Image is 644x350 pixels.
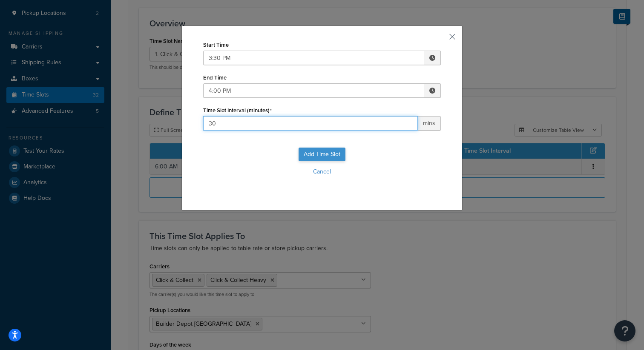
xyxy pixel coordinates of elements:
span: mins [418,116,441,131]
button: Add Time Slot [299,148,345,161]
label: Time Slot Interval (minutes) [203,107,272,114]
button: Cancel [203,165,441,178]
label: End Time [203,74,227,81]
label: Start Time [203,42,229,48]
